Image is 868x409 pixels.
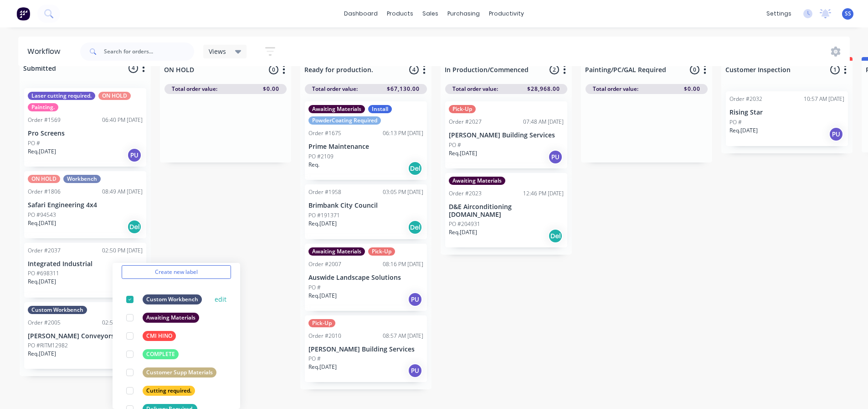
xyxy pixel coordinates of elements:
[804,95,844,103] div: 10:57 AM [DATE]
[28,130,143,137] p: Pro Screens
[102,188,143,196] div: 08:49 AM [DATE]
[308,292,337,300] p: Req. [DATE]
[523,189,564,198] div: 12:46 PM [DATE]
[102,116,143,124] div: 06:40 PM [DATE]
[63,175,101,183] div: Workbench
[845,10,851,18] span: SS
[24,171,146,238] div: ON HOLDWorkbenchOrder #180608:49 AM [DATE]Safari Engineering 4x4PO #94543Req.[DATE]Del
[215,294,226,304] button: edit
[523,118,564,126] div: 07:48 AM [DATE]
[308,129,341,137] div: Order #1675
[27,46,65,57] div: Workflow
[308,202,423,210] p: Brimbank City Council
[308,152,334,161] p: PO #2109
[28,260,143,268] p: Integrated Industrial
[24,243,146,298] div: Order #203702:50 PM [DATE]Integrated IndustrialPO #698311Req.[DATE]PU
[143,331,176,341] div: CMI HINO
[382,7,418,21] div: products
[104,42,194,61] input: Search for orders...
[143,313,199,323] div: Awaiting Materials
[308,188,341,196] div: Order #1958
[28,211,56,219] p: PO #94543
[102,246,143,255] div: 02:50 PM [DATE]
[308,283,321,292] p: PO #
[408,220,422,235] div: Del
[729,109,844,116] p: Rising Star
[28,278,56,286] p: Req. [DATE]
[308,220,337,228] p: Req. [DATE]
[308,260,341,268] div: Order #2007
[449,131,564,139] p: [PERSON_NAME] Building Services
[548,229,563,243] div: Del
[127,148,142,163] div: PU
[684,85,700,93] span: $0.00
[28,175,60,183] div: ON HOLD
[16,7,30,21] img: Factory
[726,91,848,146] div: Order #203210:57 AM [DATE]Rising StarPO #Req.[DATE]PU
[308,247,365,256] div: Awaiting Materials
[383,332,423,340] div: 08:57 AM [DATE]
[28,319,61,327] div: Order #2005
[383,260,423,268] div: 08:16 PM [DATE]
[305,101,427,180] div: Awaiting MaterialsInstallPowderCoating RequiredOrder #167506:13 PM [DATE]Prime MaintenancePO #210...
[28,116,61,124] div: Order #1569
[449,141,461,149] p: PO #
[308,355,321,363] p: PO #
[449,189,482,198] div: Order #2023
[308,143,423,151] p: Prime Maintenance
[28,103,58,111] div: Painting.
[209,47,226,56] span: Views
[527,85,560,93] span: $28,968.00
[308,319,335,327] div: Pick-Up
[762,7,796,21] div: settings
[143,386,195,396] div: Cutting required.
[308,274,423,282] p: Auswide Landscape Solutions
[383,188,423,196] div: 03:05 PM [DATE]
[143,294,202,304] div: Custom Workbench
[308,332,341,340] div: Order #2010
[28,350,56,358] p: Req. [DATE]
[829,127,843,142] div: PU
[368,247,395,256] div: Pick-Up
[449,149,477,157] p: Req. [DATE]
[308,105,365,113] div: Awaiting Materials
[28,306,87,314] div: Custom Workbench
[548,150,563,164] div: PU
[308,363,337,371] p: Req. [DATE]
[143,367,216,378] div: Customer Supp Materials
[308,346,423,353] p: [PERSON_NAME] Building Services
[28,341,68,350] p: PO #RITM12982
[143,349,179,359] div: COMPLETE
[305,184,427,239] div: Order #195803:05 PM [DATE]Brimbank City CouncilPO #191371Req.[DATE]Del
[127,220,142,234] div: Del
[729,118,742,126] p: PO #
[308,161,319,169] p: Req.
[305,244,427,311] div: Awaiting MaterialsPick-UpOrder #200708:16 PM [DATE]Auswide Landscape SolutionsPO #Req.[DATE]PU
[263,85,279,93] span: $0.00
[449,177,505,185] div: Awaiting Materials
[445,101,567,168] div: Pick-UpOrder #202707:48 AM [DATE][PERSON_NAME] Building ServicesPO #Req.[DATE]PU
[408,292,422,307] div: PU
[449,118,482,126] div: Order #2027
[368,105,392,113] div: Install
[28,92,95,100] div: Laser cutting required.
[98,92,131,100] div: ON HOLD
[445,173,567,248] div: Awaiting MaterialsOrder #202312:46 PM [DATE]D&E Airconditioning [DOMAIN_NAME]PO #204931Req.[DATE]Del
[729,95,762,103] div: Order #2032
[452,85,498,93] span: Total order value:
[443,7,484,21] div: purchasing
[484,7,529,21] div: productivity
[122,265,231,279] button: Create new label
[102,319,143,327] div: 02:50 PM [DATE]
[339,7,382,21] a: dashboard
[28,219,56,227] p: Req. [DATE]
[729,126,758,135] p: Req. [DATE]
[28,269,59,278] p: PO #698311
[308,116,381,125] div: PowderCoating Required
[308,211,340,220] p: PO #191371
[28,147,56,156] p: Req. [DATE]
[172,85,217,93] span: Total order value:
[305,315,427,383] div: Pick-UpOrder #201008:57 AM [DATE][PERSON_NAME] Building ServicesPO #Req.[DATE]PU
[383,129,423,137] div: 06:13 PM [DATE]
[449,228,477,236] p: Req. [DATE]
